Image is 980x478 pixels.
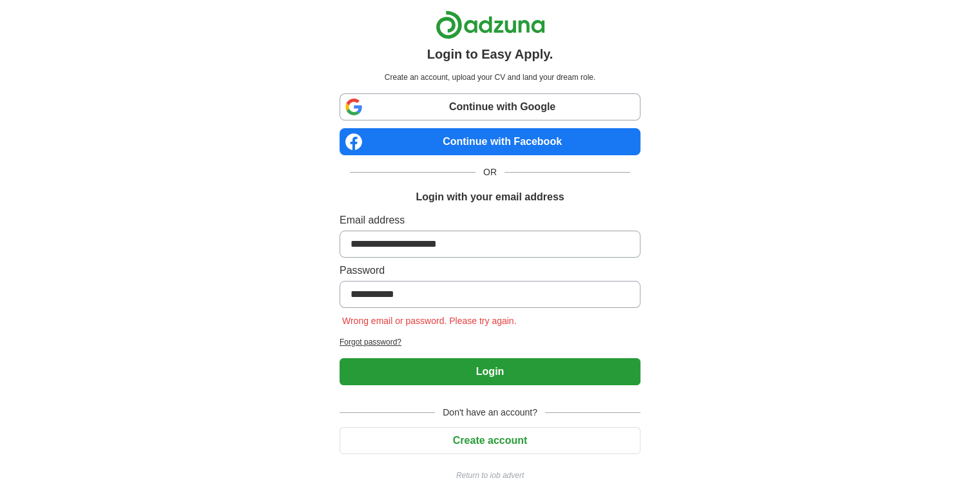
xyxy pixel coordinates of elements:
button: Create account [340,427,640,454]
a: Create account [340,435,640,446]
h1: Login with your email address [416,189,564,205]
p: Create an account, upload your CV and land your dream role. [342,72,638,83]
h1: Login to Easy Apply. [427,44,553,64]
a: Continue with Facebook [340,128,640,155]
label: Email address [340,213,640,228]
a: Continue with Google [340,93,640,120]
span: Don't have an account? [435,406,545,419]
span: OR [476,166,504,179]
a: Forgot password? [340,336,640,348]
button: Login [340,358,640,385]
span: Wrong email or password. Please try again. [340,316,519,326]
label: Password [340,263,640,278]
img: Adzuna logo [436,10,545,39]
